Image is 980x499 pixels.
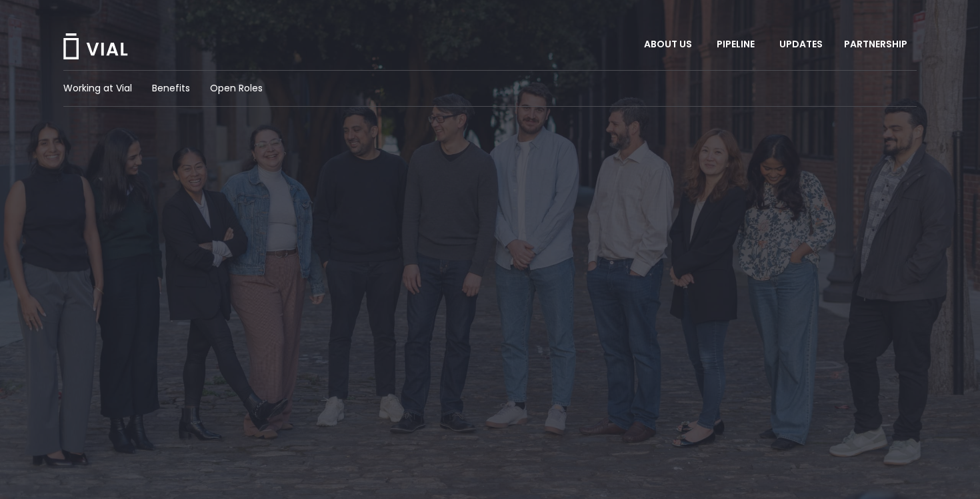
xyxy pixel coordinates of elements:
[62,33,129,59] img: Vial Logo
[769,33,833,56] a: UPDATES
[152,81,190,95] a: Benefits
[210,81,263,95] a: Open Roles
[63,81,132,95] a: Working at Vial
[833,33,921,56] a: PARTNERSHIPMenu Toggle
[706,33,768,56] a: PIPELINEMenu Toggle
[633,33,705,56] a: ABOUT USMenu Toggle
